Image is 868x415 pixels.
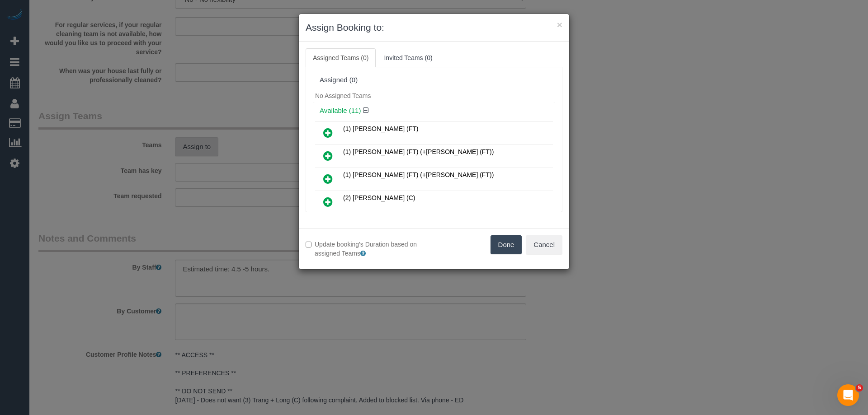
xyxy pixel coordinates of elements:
h3: Assign Booking to: [306,21,562,34]
h4: Available (11) [320,107,548,115]
button: Done [491,235,522,254]
span: No Assigned Teams [315,92,371,99]
div: Assigned (0) [320,76,548,84]
iframe: Intercom live chat [837,384,859,406]
input: Update booking's Duration based on assigned Teams [306,242,311,247]
span: (1) [PERSON_NAME] (FT) [343,125,418,132]
button: × [557,20,562,29]
a: Invited Teams (0) [377,48,439,67]
a: Assigned Teams (0) [306,48,376,67]
span: 5 [856,384,863,392]
label: Update booking's Duration based on assigned Teams [306,240,427,258]
button: Cancel [526,235,562,254]
span: (2) [PERSON_NAME] (C) [343,194,415,201]
span: (1) [PERSON_NAME] (FT) (+[PERSON_NAME] (FT)) [343,171,494,178]
span: (1) [PERSON_NAME] (FT) (+[PERSON_NAME] (FT)) [343,148,494,155]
